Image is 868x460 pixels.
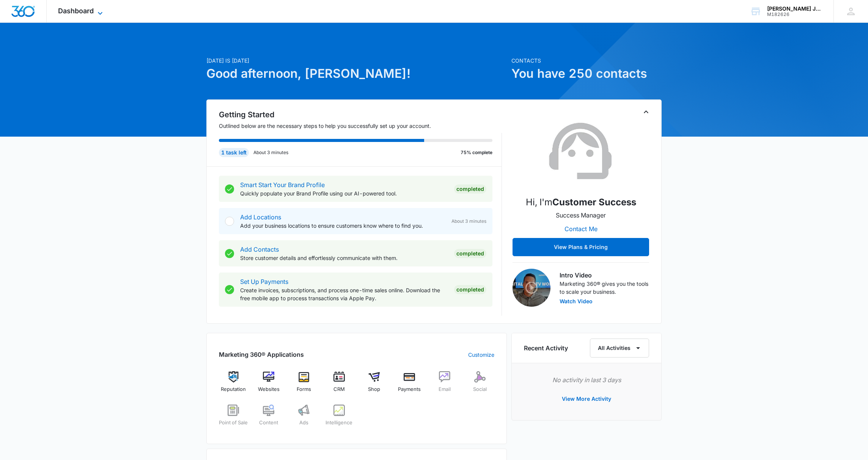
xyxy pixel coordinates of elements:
[58,7,94,15] span: Dashboard
[451,218,486,225] span: About 3 minutes
[473,386,487,393] span: Social
[524,375,649,384] p: No activity in last 3 days
[219,350,304,359] h2: Marketing 360® Applications
[219,405,248,432] a: Point of Sale
[240,278,288,285] a: Set Up Payments
[526,195,636,209] p: Hi, I'm
[297,386,311,393] span: Forms
[552,197,636,208] strong: Customer Success
[259,419,278,427] span: Content
[395,371,424,399] a: Payments
[430,371,459,399] a: Email
[219,109,502,120] h2: Getting Started
[258,386,280,393] span: Websites
[590,339,649,358] button: All Activities
[557,220,605,238] button: Contact Me
[524,343,568,353] h6: Recent Activity
[254,371,283,399] a: Websites
[368,386,380,393] span: Shop
[554,390,619,408] button: View More Activity
[240,286,448,302] p: Create invoices, subscriptions, and process one-time sales online. Download the free mobile app t...
[767,12,822,17] div: account id
[325,419,352,427] span: Intelligence
[560,271,649,280] h3: Intro Video
[461,149,492,156] p: 75% complete
[324,405,354,432] a: Intelligence
[511,65,662,83] h1: You have 250 contacts
[560,299,593,304] button: Watch Video
[454,285,486,294] div: Completed
[240,181,325,189] a: Smart Start Your Brand Profile
[556,211,606,220] p: Success Manager
[642,107,651,117] button: Toggle Collapse
[254,405,283,432] a: Content
[560,280,649,296] p: Marketing 360® gives you the tools to scale your business.
[219,371,248,399] a: Reputation
[360,371,389,399] a: Shop
[219,419,248,427] span: Point of Sale
[221,386,246,393] span: Reputation
[513,269,550,307] img: Intro Video
[439,386,451,393] span: Email
[240,213,281,221] a: Add Locations
[468,351,494,359] a: Customize
[454,249,486,258] div: Completed
[206,57,507,65] p: [DATE] is [DATE]
[289,371,319,399] a: Forms
[219,122,502,130] p: Outlined below are the necessary steps to help you successfully set up your account.
[219,148,249,157] div: 1 task left
[513,238,649,256] button: View Plans & Pricing
[240,189,448,197] p: Quickly populate your Brand Profile using our AI-powered tool.
[465,371,494,399] a: Social
[398,386,421,393] span: Payments
[289,405,319,432] a: Ads
[253,149,288,156] p: About 3 minutes
[206,65,507,83] h1: Good afternoon, [PERSON_NAME]!
[240,254,448,262] p: Store customer details and effortlessly communicate with them.
[333,386,345,393] span: CRM
[240,222,445,230] p: Add your business locations to ensure customers know where to find you.
[511,57,662,65] p: Contacts
[767,6,822,12] div: account name
[299,419,308,427] span: Ads
[543,113,619,189] img: Customer Success
[324,371,354,399] a: CRM
[240,246,279,253] a: Add Contacts
[454,184,486,194] div: Completed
